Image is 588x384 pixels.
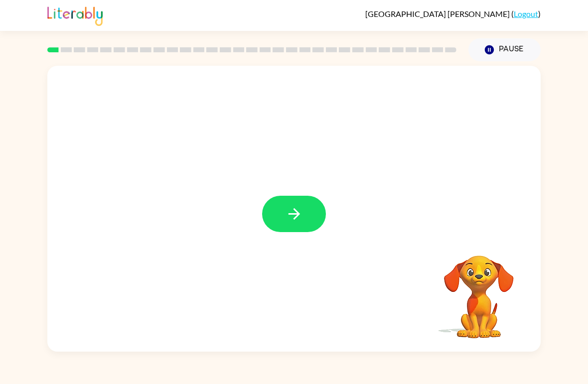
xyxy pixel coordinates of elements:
video: Your browser must support playing .mp4 files to use Literably. Please try using another browser. [429,240,529,340]
a: Logout [514,9,538,18]
span: [GEOGRAPHIC_DATA] [PERSON_NAME] [365,9,511,18]
img: Literably [47,4,103,26]
div: ( ) [365,9,541,18]
button: Pause [468,38,541,61]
